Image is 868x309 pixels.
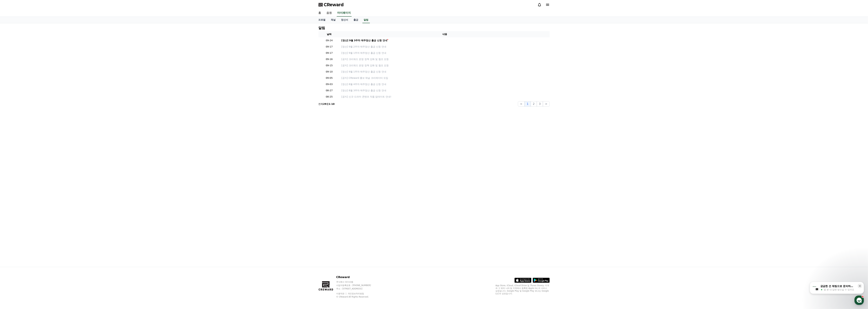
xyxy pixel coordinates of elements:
p: 09-24 [320,39,339,42]
p: 09-15 [320,64,339,67]
a: [공지] 크리워드 운영 정책 강화 및 협조 요청 [341,57,548,61]
span: 대화 [31,112,35,115]
p: 09-10 [320,70,339,74]
p: 사업자등록번호 : [PHONE_NUMBER] [336,284,377,287]
a: 대화 [22,107,44,116]
p: 09-17 [320,45,339,49]
p: 08-25 [320,95,339,99]
a: [정산] 9월 1주차 매주정산 출금 신청 안내 [341,70,548,74]
p: 주소 : [STREET_ADDRESS] [336,287,377,290]
p: App Store, iCloud, iCloud Drive 및 iTunes Store는 미국과 그 밖의 나라 및 지역에서 등록된 Apple Inc.의 서비스 상표입니다. Goo... [496,284,550,295]
a: [공지] CReward 홍보 채널 크리에이터 모집 [341,76,548,80]
strong: 1 [329,103,331,105]
th: 날짜 [319,31,340,37]
a: CReward [319,2,344,7]
strong: 10 [331,103,335,105]
p: 08-27 [320,89,339,92]
p: CReward [336,275,377,279]
a: [정산] 8월 3주차 매주정산 출금 신청 안내 [341,89,548,92]
p: 전체 중 - [319,102,335,106]
button: 1 [525,101,531,107]
a: [정산] 9월 2주차 매주정산 출금 신청 안내 [341,45,548,49]
p: 09-16 [320,57,339,61]
span: 설정 [52,112,56,115]
a: 알림 [362,17,370,23]
a: 정산서 [338,17,351,23]
a: 이용약관 [336,292,347,295]
button: > [543,101,549,107]
div: [정산] 9월 3주차 매주정산 출금 신청 안내 [341,39,387,42]
p: 09-03 [320,82,339,86]
p: 09-05 [320,76,339,80]
button: 2 [531,101,537,107]
a: [정산] 8월 4주차 매주정산 출금 신청 안내 [341,82,548,86]
a: 음원 [324,9,335,17]
a: [정산] 9월 3주차 매주정산 출금 신청 안내 [341,39,548,42]
a: 채널 [328,17,338,23]
a: [공지] 신규 드라마 콘텐츠 작품 업데이트 안내! [341,95,548,99]
h4: 알림 [319,26,325,30]
p: 09-17 [320,51,339,55]
p: © CReward All Rights Reserved. [336,295,377,298]
a: 개인정보처리방침 [348,292,364,295]
span: 홈 [11,112,13,115]
a: 출금 [351,17,361,23]
th: 내용 [340,31,550,37]
button: < [518,101,524,107]
a: [정산] 9월 1주차 매주정산 출금 신청 안내 [341,51,548,55]
a: 설정 [44,107,65,116]
span: CReward [324,2,344,7]
p: 주식회사 와이피랩 [336,281,377,283]
strong: 29 [323,103,326,105]
button: 3 [537,101,543,107]
a: [공지] 크리워드 운영 정책 강화 및 협조 요청 [341,64,548,67]
a: 프로필 [316,17,328,23]
a: 홈 [1,107,22,116]
a: 마이페이지 [337,9,352,17]
a: 홈 [316,9,324,17]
